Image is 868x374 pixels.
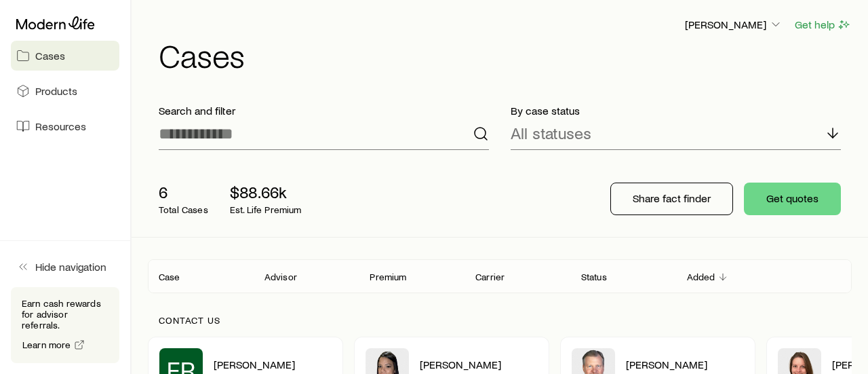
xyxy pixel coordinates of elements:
[159,104,489,117] p: Search and filter
[11,252,119,282] button: Hide navigation
[11,41,119,71] a: Cases
[475,272,505,282] p: Carrier
[35,84,77,98] span: Products
[626,358,744,371] p: [PERSON_NAME]
[420,358,538,371] p: [PERSON_NAME]
[511,104,841,117] p: By case status
[148,259,852,293] div: Client cases
[794,17,852,33] button: Get help
[159,39,852,71] h1: Cases
[744,183,841,215] button: Get quotes
[264,272,297,282] p: Advisor
[22,298,108,331] p: Earn cash rewards for advisor referrals.
[511,124,591,143] p: All statuses
[11,76,119,106] a: Products
[35,119,86,133] span: Resources
[159,183,208,202] p: 6
[230,204,302,215] p: Est. Life Premium
[214,358,332,371] p: [PERSON_NAME]
[687,272,715,282] p: Added
[11,111,119,141] a: Resources
[11,287,119,363] div: Earn cash rewards for advisor referrals.Learn more
[684,17,783,33] button: [PERSON_NAME]
[685,18,783,31] p: [PERSON_NAME]
[22,340,71,350] span: Learn more
[35,49,65,62] span: Cases
[230,183,302,202] p: $88.66k
[159,204,208,215] p: Total Cases
[610,183,733,215] button: Share fact finder
[159,315,841,326] p: Contact us
[370,272,406,282] p: Premium
[35,260,106,274] span: Hide navigation
[581,272,607,282] p: Status
[633,191,711,205] p: Share fact finder
[159,272,180,282] p: Case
